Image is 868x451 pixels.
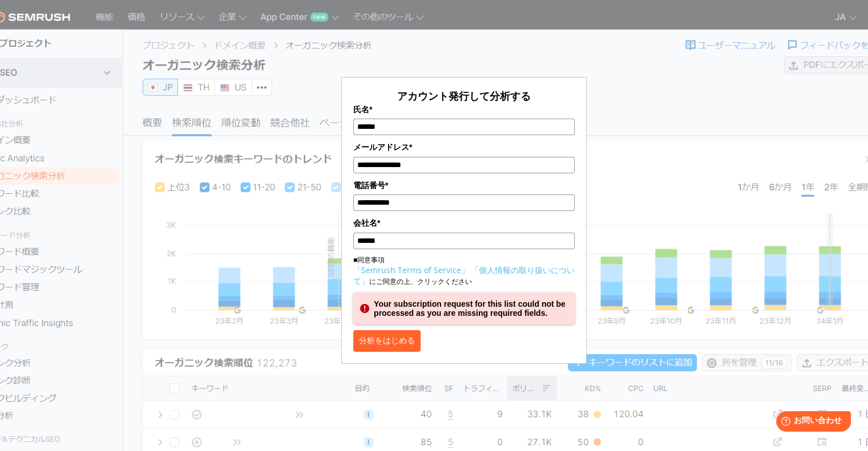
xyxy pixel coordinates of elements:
label: メールアドレス* [353,141,575,153]
iframe: Help widget launcher [766,407,855,438]
button: 分析をはじめる [353,330,421,352]
span: アカウント発行して分析する [397,89,531,103]
div: Your subscription request for this list could not be processed as you are missing required fields. [353,292,575,324]
label: 電話番号* [353,179,575,192]
p: ■同意事項 にご同意の上、クリックください [353,255,575,287]
a: 「Semrush Terms of Service」 [353,265,469,275]
a: 「個人情報の取り扱いについて」 [353,265,575,286]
